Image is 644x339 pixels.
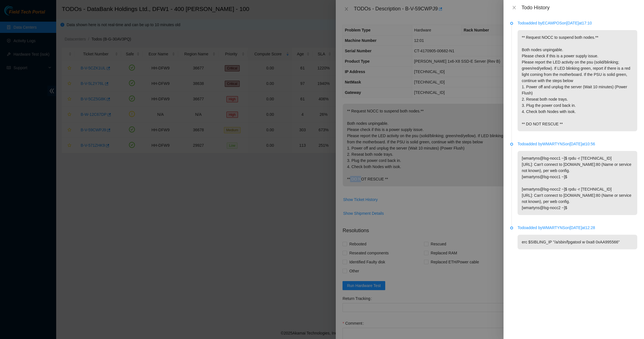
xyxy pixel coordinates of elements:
p: Todo added by WMARTYNS on [DATE] at 12:28 [518,225,637,231]
span: close [512,5,516,10]
p: ** Request NOCC to suspend both nodes.** Both nodes unpingable. Please check if this is a power s... [518,30,637,131]
p: [wmartyns@lsg-nocc1 ~]$ rpdu -r [TECHNICAL_ID] [URL]: Can't connect to [DOMAIN_NAME]:80 (Name or ... [518,151,637,215]
div: Todo History [521,4,637,11]
p: Todo added by ECAMPOS on [DATE] at 17:10 [518,20,637,26]
p: Todo added by WMARTYNS on [DATE] at 10:56 [518,141,637,147]
p: erc $SIBLING_IP "/a/sbin/fpgatool w 0xa8 0xAA995566" [518,235,637,249]
button: Close [510,5,518,10]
